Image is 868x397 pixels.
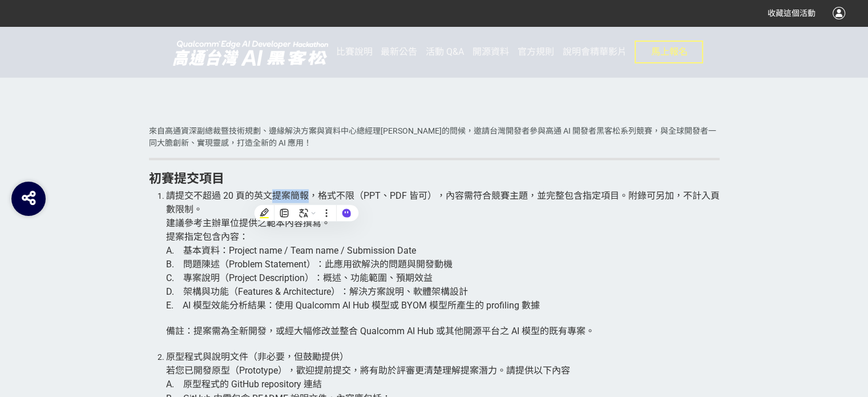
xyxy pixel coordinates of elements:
a: 官方規則 [518,26,554,78]
span: 請提交不超過 20 頁的英文提案簡報，格式不限（PPT、PDF 皆可），內容需符合競賽主題，並完整包含指定項目。附錄可另加，不計入頁數限制。 [166,190,720,215]
a: 開源資料 [473,26,509,78]
span: 開源資料 [473,46,509,57]
a: 說明會精華影片 [563,26,627,78]
button: 馬上報名 [635,41,703,63]
span: 收藏這個活動 [768,9,815,18]
a: 比賽說明 [336,26,373,78]
span: D. 架構與功能（Features & Architecture）：解決方案說明、軟體架構設計 [166,286,468,297]
span: 建議參考主辦單位提供之範本內容撰寫。 [166,218,330,228]
span: 說明會精華影片 [563,46,627,57]
span: A. 原型程式的 GitHub repository 連結 [166,379,322,390]
span: 來自高通資深副總裁暨技術規劃、邊緣解決方案與資料中心總經理[PERSON_NAME]的問候，邀請台灣開發者參與高通 AI 開發者黑客松系列競賽，與全球開發者一同大膽創新、實現靈感，打造全新的 A... [149,126,716,147]
a: 活動 Q&A [426,26,464,78]
span: 官方規則 [518,46,554,57]
span: C. 專案說明（Project Description）：概述、功能範圍、預期效益 [166,272,433,283]
span: A. 基本資料：Project name / Team name / Submission Date [166,245,416,256]
span: 若您已開發原型（Prototype），歡迎提前提交，將有助於評審更清楚理解提案潛力。請提供以下內容 [166,365,570,376]
span: 活動 Q&A [426,46,464,57]
img: 2025高通台灣AI黑客松 [165,38,336,67]
span: 最新公告 [381,46,417,57]
span: 備註：提案需為全新開發，或經大幅修改並整合 Qualcomm AI Hub 或其他開源平台之 AI 模型的既有專案。 [166,326,595,336]
span: 比賽說明 [336,46,373,57]
a: 最新公告 [381,26,417,78]
span: E. AI 模型效能分析結果：使用 Qualcomm AI Hub 模型或 BYOM 模型所產生的 profiling 數據 [166,300,540,311]
span: B. 問題陳述（Problem Statement）：此應用欲解決的問題與開發動機 [166,259,453,270]
span: 馬上報名 [651,46,687,57]
strong: 初賽提交項目 [149,171,224,186]
span: 提案指定包含內容： [166,231,248,242]
span: 原型程式與說明文件（非必要，但鼓勵提供） [166,351,349,362]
